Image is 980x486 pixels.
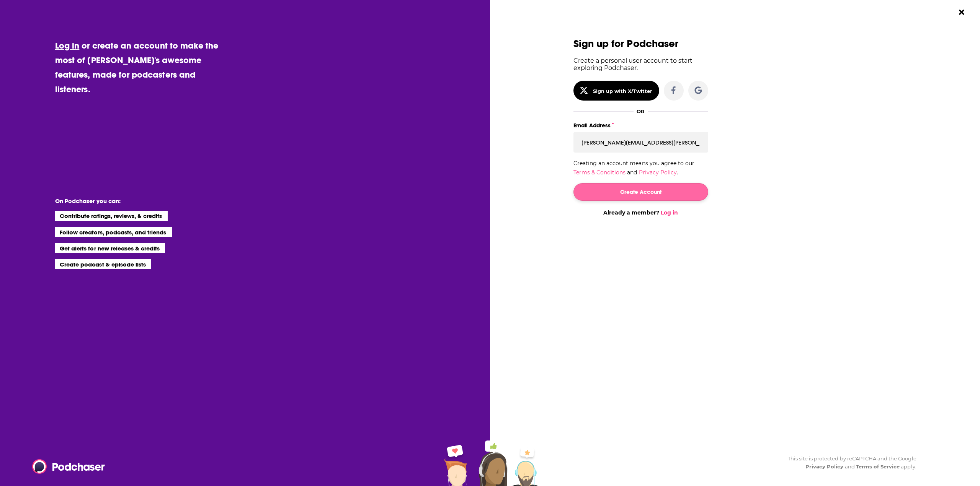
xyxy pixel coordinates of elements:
li: On Podchaser you can: [55,197,208,205]
a: Privacy Policy [639,169,677,176]
a: Log in [55,40,79,51]
p: Create a personal user account to start exploring Podchaser. [573,57,708,72]
div: This site is protected by reCAPTCHA and the Google and apply. [782,455,916,471]
button: Close Button [954,5,969,20]
a: Terms & Conditions [573,169,626,176]
li: Create podcast & episode lists [55,259,151,269]
div: Creating an account means you agree to our and . [573,159,708,177]
a: Terms of Service [856,463,900,470]
li: Follow creators, podcasts, and friends [55,227,172,237]
label: Email Address [573,120,708,130]
img: Podchaser - Follow, Share and Rate Podcasts [32,459,106,474]
div: OR [637,108,645,114]
a: Podchaser - Follow, Share and Rate Podcasts [32,459,100,474]
a: Privacy Policy [805,463,844,470]
a: Log in [661,209,678,216]
div: Already a member? [573,209,708,216]
button: Sign up with X/Twitter [573,81,659,101]
h3: Sign up for Podchaser [573,38,708,49]
li: Contribute ratings, reviews, & credits [55,211,168,221]
button: Create Account [573,183,708,201]
li: Get alerts for new releases & credits [55,243,165,253]
div: Sign up with X/Twitter [593,88,653,94]
input: Email Address [573,132,708,153]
